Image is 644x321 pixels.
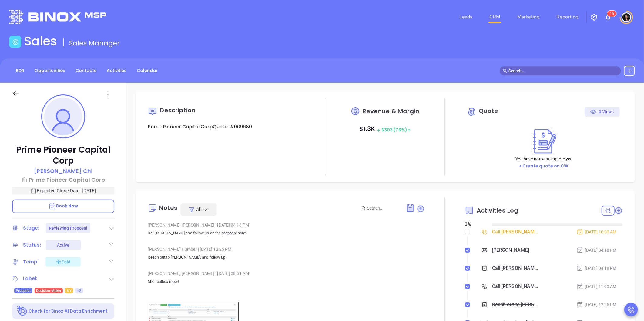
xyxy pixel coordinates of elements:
span: | [215,271,216,276]
p: Call [PERSON_NAME] and follow up on the proposal sent. [148,230,425,237]
img: Create on CWSell [527,127,560,156]
a: + Create quote on CW [519,163,569,169]
span: Book Now [49,203,78,209]
div: [PERSON_NAME] [492,246,529,255]
a: Reporting [554,11,581,23]
div: [PERSON_NAME] [PERSON_NAME] [DATE] 04:18 PM [148,220,425,230]
a: [PERSON_NAME] Chi [34,167,92,176]
img: user [622,12,631,22]
input: Search... [367,205,399,211]
a: Contacts [72,66,100,76]
p: MX Toolbox report [148,278,425,285]
div: [PERSON_NAME] [PERSON_NAME] [DATE] 08:51 AM [148,269,425,278]
span: Description [160,106,196,114]
a: Leads [457,11,475,23]
a: Prime Pioneer Capital Corp [12,176,114,184]
span: 1 [610,12,612,16]
p: Prime Pioneer Capital CorpQuote: #009680 [148,123,306,131]
img: profile-user [44,98,82,135]
p: $ 1.3K [359,123,411,135]
a: BDR [12,66,28,76]
div: [DATE] 11:00 AM [577,283,617,290]
p: You have not sent a quote yet [515,156,572,162]
p: [PERSON_NAME] Chi [34,167,92,175]
span: Revenue & Margin [363,108,420,114]
p: Reach out to [PERSON_NAME], and follow up. [148,254,425,261]
div: 0 Views [590,107,614,117]
div: Temp: [23,257,39,266]
div: Notes [159,205,177,211]
a: Calendar [133,66,161,76]
a: Opportunities [31,66,69,76]
div: [DATE] 10:00 AM [577,229,617,235]
div: [DATE] 12:25 PM [577,301,617,308]
div: [DATE] 04:18 PM [577,265,617,272]
div: Call [PERSON_NAME] to follow up - [PERSON_NAME] [492,282,540,291]
div: [PERSON_NAME] Humber [DATE] 12:25 PM [148,245,425,254]
span: Sales Manager [69,38,120,48]
span: 5 [612,12,614,16]
span: Quote [479,107,498,115]
span: Activities Log [477,207,518,213]
div: Status: [23,240,41,250]
button: + Create quote on CW [517,163,570,170]
h1: Sales [24,34,57,48]
p: Prime Pioneer Capital Corp [12,144,114,166]
div: [DATE] 04:18 PM [577,247,617,253]
div: Call [PERSON_NAME] and follow up on the proposal sent. [492,264,540,273]
div: Reach out to [PERSON_NAME], and follow up. [492,300,540,309]
div: Active [57,240,69,250]
div: 0 % [465,221,485,228]
a: Activities [103,66,130,76]
span: Prospect [16,287,31,294]
span: All [196,206,201,212]
div: Call [PERSON_NAME] proposal review - [PERSON_NAME] [492,227,540,237]
img: iconSetting [591,14,598,21]
div: Stage: [23,223,39,233]
div: Label: [23,274,38,283]
img: logo [9,10,106,24]
span: | [215,223,216,227]
p: Expected Close Date: [DATE] [12,187,114,195]
a: CRM [487,11,503,23]
a: Marketing [515,11,542,23]
input: Search… [508,68,618,74]
span: | [198,247,199,252]
sup: 15 [607,11,616,17]
img: Circle dollar [468,107,477,117]
img: Ai-Enrich-DaqCidB-.svg [17,306,28,316]
div: Reviewing Proposal [49,223,88,233]
span: search [503,69,507,73]
span: +2 [77,287,81,294]
img: iconNotification [605,14,612,21]
div: Cold [55,258,70,266]
p: Check for Binox AI Data Enrichment [29,308,108,314]
span: $ 303 (76%) [377,127,411,133]
span: Decision Maker [36,287,61,294]
span: NY [67,287,72,294]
